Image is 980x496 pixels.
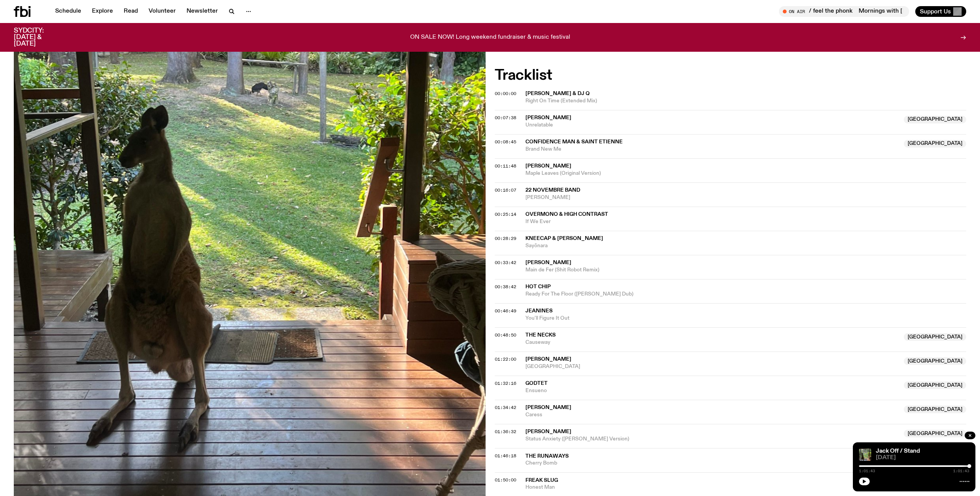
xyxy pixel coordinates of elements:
[495,140,516,144] button: 00:08:45
[495,115,516,121] span: 00:07:38
[495,69,967,82] h2: Tracklist
[525,339,900,346] span: Causeway
[525,381,548,386] span: Godtet
[525,115,571,120] span: [PERSON_NAME]
[495,404,516,411] span: 01:34:42
[915,6,966,17] button: Support Us
[525,478,558,483] span: Freak Slug
[525,332,556,338] span: The Necks
[525,97,967,105] span: Right On Time (Extended Mix)
[904,381,966,389] span: [GEOGRAPHIC_DATA]
[904,357,966,365] span: [GEOGRAPHIC_DATA]
[495,188,516,192] button: 00:16:07
[525,363,900,370] span: [GEOGRAPHIC_DATA]
[495,333,516,337] button: 00:48:50
[495,285,516,289] button: 00:38:42
[525,139,623,145] span: Confidence Man & Saint Etienne
[525,356,571,362] span: [PERSON_NAME]
[410,34,570,41] p: ON SALE NOW! Long weekend fundraiser & music festival
[495,187,516,193] span: 00:16:07
[876,455,969,461] span: [DATE]
[779,6,909,17] button: On AirMornings with [PERSON_NAME] / feel the phonkMornings with [PERSON_NAME] / feel the phonk
[525,266,967,274] span: Main de Fer (Shit Robot Remix)
[525,387,900,394] span: Ensueno
[525,460,967,467] span: Cherry Bomb
[525,146,900,153] span: Brand New Me
[495,261,516,265] button: 00:33:42
[495,139,516,145] span: 00:08:45
[904,406,966,413] span: [GEOGRAPHIC_DATA]
[525,163,571,169] span: [PERSON_NAME]
[14,28,63,47] h3: SYDCITY: [DATE] & [DATE]
[525,242,967,250] span: Sayōnara
[525,308,553,314] span: Jeanines
[495,235,516,241] span: 00:28:29
[495,454,516,458] button: 01:46:18
[525,435,900,443] span: Status Anxiety ([PERSON_NAME] Version)
[495,259,516,266] span: 00:33:42
[51,6,86,17] a: Schedule
[495,380,516,386] span: 01:32:16
[495,163,516,169] span: 00:11:48
[495,357,516,361] button: 01:22:00
[495,477,516,483] span: 01:50:00
[495,284,516,290] span: 00:38:42
[525,194,967,201] span: [PERSON_NAME]
[904,430,966,437] span: [GEOGRAPHIC_DATA]
[119,6,142,17] a: Read
[525,218,967,225] span: If We Ever
[525,429,571,434] span: [PERSON_NAME]
[525,212,608,217] span: Overmono & High Contrast
[495,308,516,314] span: 00:46:49
[525,484,967,491] span: Honest Man
[495,430,516,434] button: 01:36:32
[495,309,516,313] button: 00:46:49
[525,236,603,241] span: Kneecap & [PERSON_NAME]
[525,315,967,322] span: You'll Figure It Out
[495,478,516,482] button: 01:50:00
[859,448,871,461] img: A Kangaroo on a porch with a yard in the background
[495,406,516,410] button: 01:34:42
[87,6,118,17] a: Explore
[525,260,571,265] span: [PERSON_NAME]
[495,381,516,386] button: 01:32:16
[953,469,969,473] span: 1:01:43
[904,116,966,123] span: [GEOGRAPHIC_DATA]
[144,6,180,17] a: Volunteer
[495,332,516,338] span: 00:48:50
[525,187,580,193] span: 22 Novembre Band
[495,237,516,241] button: 00:28:29
[525,122,900,129] span: Unrelatable
[495,116,516,120] button: 00:07:38
[859,469,875,473] span: 1:01:43
[495,212,516,217] button: 00:25:14
[495,164,516,168] button: 00:11:48
[495,356,516,362] span: 01:22:00
[525,453,569,459] span: The Runaways
[495,453,516,459] span: 01:46:18
[876,448,920,454] a: Jack Off / Stand
[495,429,516,435] span: 01:36:32
[495,90,516,97] span: 00:00:00
[525,170,967,177] span: Maple Leaves (Original Version)
[495,211,516,217] span: 00:25:14
[525,284,551,289] span: Hot Chip
[495,92,516,96] button: 00:00:00
[525,405,571,410] span: [PERSON_NAME]
[525,91,590,96] span: [PERSON_NAME] & DJ Q
[920,8,951,15] span: Support Us
[904,333,966,341] span: [GEOGRAPHIC_DATA]
[525,411,900,419] span: Caress
[525,291,967,298] span: Ready For The Floor ([PERSON_NAME] Dub)
[904,140,966,148] span: [GEOGRAPHIC_DATA]
[182,6,223,17] a: Newsletter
